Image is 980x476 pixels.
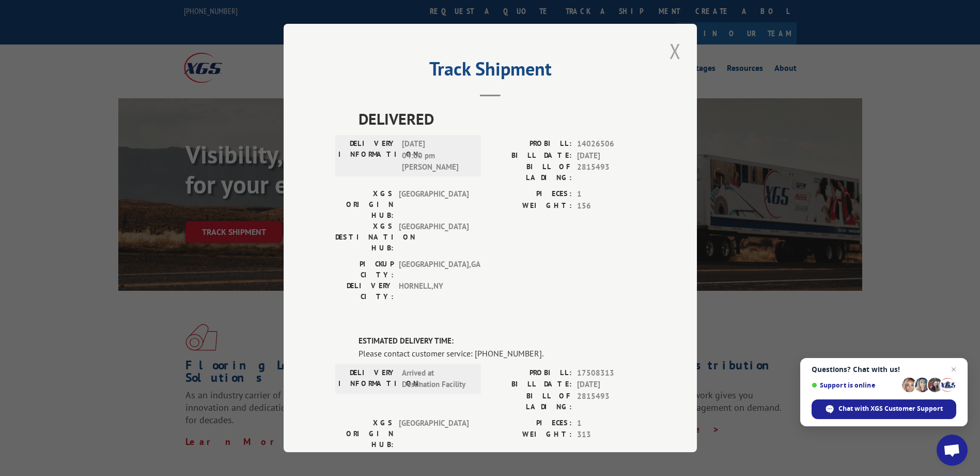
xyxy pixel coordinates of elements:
[338,138,397,173] label: DELIVERY INFORMATION:
[335,62,645,81] h2: Track Shipment
[577,367,645,379] span: 17508313
[399,259,469,280] span: [GEOGRAPHIC_DATA] , GA
[335,418,394,450] label: XGS ORIGIN HUB:
[577,379,645,391] span: [DATE]
[335,280,394,302] label: DELIVERY CITY:
[577,200,645,212] span: 156
[359,347,645,360] div: Please contact customer service: [PHONE_NUMBER].
[359,107,645,130] span: DELIVERED
[402,138,472,173] span: [DATE] 04:00 pm [PERSON_NAME]
[812,381,898,389] span: Support is online
[937,435,968,466] a: Open chat
[490,418,572,429] label: PIECES:
[359,335,645,347] label: ESTIMATED DELIVERY TIME:
[335,221,394,254] label: XGS DESTINATION HUB:
[577,188,645,200] span: 1
[335,188,394,221] label: XGS ORIGIN HUB:
[577,418,645,429] span: 1
[577,138,645,150] span: 14026506
[335,259,394,280] label: PICKUP CITY:
[812,365,956,374] span: Questions? Chat with us!
[577,391,645,412] span: 2815493
[490,200,572,212] label: WEIGHT:
[490,161,572,183] label: BILL OF LADING:
[490,138,572,150] label: PROBILL:
[399,418,469,450] span: [GEOGRAPHIC_DATA]
[666,37,684,65] button: Close modal
[577,429,645,441] span: 313
[399,280,469,302] span: HORNELL , NY
[490,150,572,162] label: BILL DATE:
[402,367,472,391] span: Arrived at Destination Facility
[577,161,645,183] span: 2815493
[338,367,397,391] label: DELIVERY INFORMATION:
[399,221,469,254] span: [GEOGRAPHIC_DATA]
[399,188,469,221] span: [GEOGRAPHIC_DATA]
[812,399,956,419] span: Chat with XGS Customer Support
[490,367,572,379] label: PROBILL:
[490,379,572,391] label: BILL DATE:
[490,391,572,412] label: BILL OF LADING:
[577,150,645,162] span: [DATE]
[838,404,943,413] span: Chat with XGS Customer Support
[490,429,572,441] label: WEIGHT:
[490,188,572,200] label: PIECES:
